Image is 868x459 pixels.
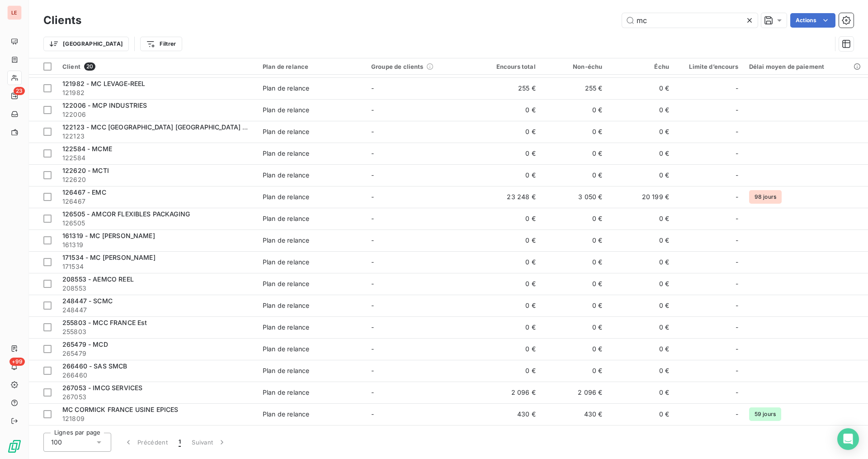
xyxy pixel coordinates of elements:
[263,236,309,245] div: Plan de relance
[736,410,738,419] span: -
[608,186,675,208] td: 20 199 €
[263,127,309,136] div: Plan de relance
[62,63,80,70] span: Client
[541,251,608,273] td: 0 €
[371,258,374,266] span: -
[474,403,541,425] td: 430 €
[179,438,181,447] span: 1
[62,145,112,153] span: 122584 - MCME
[371,106,374,114] span: -
[62,349,252,358] span: 265479
[541,186,608,208] td: 3 050 €
[736,84,738,93] span: -
[736,258,738,267] span: -
[7,5,22,20] div: LE
[62,371,252,380] span: 266460
[7,439,22,454] img: Logo LeanPay
[474,382,541,403] td: 2 096 €
[263,279,309,288] div: Plan de relance
[43,37,129,51] button: [GEOGRAPHIC_DATA]
[118,433,173,452] button: Précédent
[62,414,252,423] span: 121809
[14,87,25,95] span: 23
[541,382,608,403] td: 2 096 €
[736,149,738,158] span: -
[749,190,782,204] span: 98 jours
[608,403,675,425] td: 0 €
[371,149,374,157] span: -
[62,197,252,206] span: 126467
[62,210,190,218] span: 126505 - AMCOR FLEXIBLES PACKAGING
[608,360,675,382] td: 0 €
[371,280,374,287] span: -
[474,208,541,229] td: 0 €
[51,438,62,447] span: 100
[480,63,536,70] div: Encours total
[263,301,309,310] div: Plan de relance
[608,164,675,186] td: 0 €
[608,121,675,143] td: 0 €
[84,62,95,71] span: 20
[62,167,109,174] span: 122620 - MCTI
[541,208,608,229] td: 0 €
[608,316,675,338] td: 0 €
[371,128,374,135] span: -
[736,171,738,180] span: -
[263,214,309,223] div: Plan de relance
[263,63,360,70] div: Plan de relance
[608,208,675,229] td: 0 €
[608,338,675,360] td: 0 €
[371,236,374,244] span: -
[62,275,134,283] span: 208553 - AEMCO REEL
[263,84,309,93] div: Plan de relance
[547,63,603,70] div: Non-échu
[474,77,541,99] td: 255 €
[62,101,147,109] span: 122006 - MCP INDUSTRIES
[736,323,738,332] span: -
[371,171,374,179] span: -
[62,188,106,196] span: 126467 - EMC
[541,229,608,251] td: 0 €
[541,316,608,338] td: 0 €
[263,258,309,267] div: Plan de relance
[474,295,541,316] td: 0 €
[541,273,608,295] td: 0 €
[371,367,374,374] span: -
[62,80,145,87] span: 121982 - MC LEVAGE-REEL
[736,279,738,288] span: -
[608,143,675,164] td: 0 €
[749,63,863,70] div: Délai moyen de paiement
[736,301,738,310] span: -
[474,360,541,382] td: 0 €
[613,63,669,70] div: Échu
[541,338,608,360] td: 0 €
[371,410,374,418] span: -
[371,215,374,222] span: -
[263,366,309,375] div: Plan de relance
[837,428,859,450] div: Open Intercom Messenger
[608,295,675,316] td: 0 €
[371,388,374,396] span: -
[43,12,81,29] h3: Clients
[173,433,186,452] button: 1
[541,164,608,186] td: 0 €
[680,63,738,70] div: Limite d’encours
[263,410,309,419] div: Plan de relance
[541,99,608,121] td: 0 €
[371,301,374,309] span: -
[371,84,374,92] span: -
[541,77,608,99] td: 255 €
[474,316,541,338] td: 0 €
[62,362,127,370] span: 266460 - SAS SMCB
[62,327,252,336] span: 255803
[474,338,541,360] td: 0 €
[608,251,675,273] td: 0 €
[62,340,108,348] span: 265479 - MCD
[736,388,738,397] span: -
[474,143,541,164] td: 0 €
[62,262,252,271] span: 171534
[263,344,309,354] div: Plan de relance
[371,345,374,353] span: -
[622,13,758,28] input: Rechercher
[474,273,541,295] td: 0 €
